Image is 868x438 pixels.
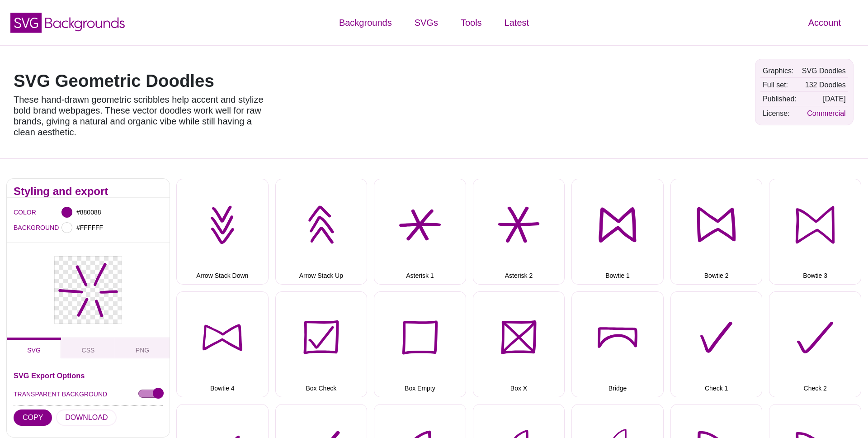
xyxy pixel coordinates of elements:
[403,9,449,36] a: SVGs
[760,92,799,105] td: Published:
[473,291,565,397] button: > Box X
[797,9,852,36] a: Account
[493,9,540,36] a: Latest
[176,179,269,285] button: Arrow Stack Down
[136,347,149,354] span: PNG
[14,388,107,400] label: TRANSPARENT BACKGROUND
[800,92,848,105] td: [DATE]
[115,338,170,358] button: PNG
[800,64,848,77] td: SVG Doodles
[14,94,271,138] p: These hand-drawn geometric scribbles help accent and stylize bold brand webpages. These vector do...
[670,179,763,285] button: Bowtie 2
[760,107,799,120] td: License:
[473,179,565,285] button: Asterisk 2
[769,291,861,397] button: Check 2
[14,188,163,195] h2: Styling and export
[670,291,763,397] button: Check 1
[14,222,25,233] label: BACKGROUND
[374,179,466,285] button: Asterisk 1
[769,179,861,285] button: Bowtie 3
[14,72,271,90] h1: SVG Geometric Doodles
[328,9,403,36] a: Backgrounds
[61,338,115,358] button: CSS
[571,291,664,397] button: Bridge
[14,409,52,426] button: COPY
[571,179,664,285] button: Bowtie 1
[449,9,493,36] a: Tools
[275,179,368,285] button: Arrow Stack Up
[82,347,95,354] span: CSS
[760,64,799,77] td: Graphics:
[14,206,25,218] label: COLOR
[807,109,845,117] a: Commercial
[374,291,466,397] button: Box Empty
[176,291,269,397] button: Bowtie 4
[14,372,163,379] h3: SVG Export Options
[275,291,368,397] button: Box Check
[56,409,117,426] button: DOWNLOAD
[800,78,848,91] td: 132 Doodles
[760,78,799,91] td: Full set:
